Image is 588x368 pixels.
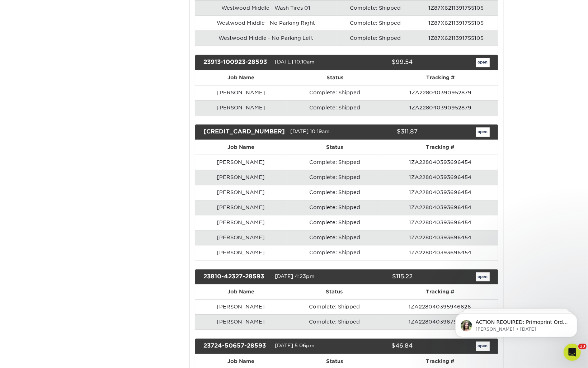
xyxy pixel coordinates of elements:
[195,155,287,170] td: [PERSON_NAME]
[198,58,275,67] div: 23913-100923-28593
[476,127,490,137] a: open
[275,59,315,65] span: [DATE] 10:10am
[275,273,315,279] span: [DATE] 4:23pm
[286,299,382,314] td: Complete: Shipped
[383,200,498,215] td: 1ZA228040393696454
[383,155,498,170] td: 1ZA228040393696454
[287,245,383,260] td: Complete: Shipped
[287,230,383,245] td: Complete: Shipped
[476,58,490,67] a: open
[383,140,498,155] th: Tracking #
[195,299,286,314] td: [PERSON_NAME]
[195,100,287,115] td: [PERSON_NAME]
[195,245,287,260] td: [PERSON_NAME]
[383,70,498,85] th: Tracking #
[337,30,414,46] td: Complete: Shipped
[382,299,498,314] td: 1ZA228040395946626
[286,314,382,329] td: Complete: Shipped
[195,85,287,100] td: [PERSON_NAME]
[290,128,330,134] span: [DATE] 10:19am
[287,155,383,170] td: Complete: Shipped
[414,30,498,46] td: 1Z87X6211391755105
[287,100,383,115] td: Complete: Shipped
[195,15,337,30] td: Westwood Middle - No Parking Right
[198,272,275,282] div: 23810-42327-28593
[383,185,498,200] td: 1ZA228040393696454
[337,15,414,30] td: Complete: Shipped
[383,245,498,260] td: 1ZA228040393696454
[578,344,587,349] span: 13
[341,272,418,282] div: $115.22
[444,298,588,349] iframe: Intercom notifications message
[195,200,287,215] td: [PERSON_NAME]
[383,100,498,115] td: 1ZA228040390952879
[383,215,498,230] td: 1ZA228040393696454
[287,185,383,200] td: Complete: Shipped
[195,230,287,245] td: [PERSON_NAME]
[275,343,315,349] span: [DATE] 5:06pm
[195,0,337,15] td: Westwood Middle - Wash Tires 01
[195,215,287,230] td: [PERSON_NAME]
[195,70,287,85] th: Job Name
[195,30,337,46] td: Westwood Middle - No Parking Left
[287,70,383,85] th: Status
[383,85,498,100] td: 1ZA228040390952879
[287,215,383,230] td: Complete: Shipped
[195,314,286,329] td: [PERSON_NAME]
[383,230,498,245] td: 1ZA228040393696454
[382,284,498,299] th: Tracking #
[414,0,498,15] td: 1Z87X6211391755105
[287,85,383,100] td: Complete: Shipped
[382,314,498,329] td: 1ZA228040396793030
[337,0,414,15] td: Complete: Shipped
[414,15,498,30] td: 1Z87X6211391755105
[476,272,490,282] a: open
[286,284,382,299] th: Status
[564,344,581,361] iframe: Intercom live chat
[287,140,383,155] th: Status
[195,170,287,185] td: [PERSON_NAME]
[287,200,383,215] td: Complete: Shipped
[195,284,286,299] th: Job Name
[195,185,287,200] td: [PERSON_NAME]
[341,341,418,351] div: $46.84
[195,140,287,155] th: Job Name
[351,127,423,137] div: $311.87
[198,341,275,351] div: 23724-50657-28593
[198,127,290,137] div: [CREDIT_CARD_NUMBER]
[383,170,498,185] td: 1ZA228040393696454
[287,170,383,185] td: Complete: Shipped
[341,58,418,67] div: $99.54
